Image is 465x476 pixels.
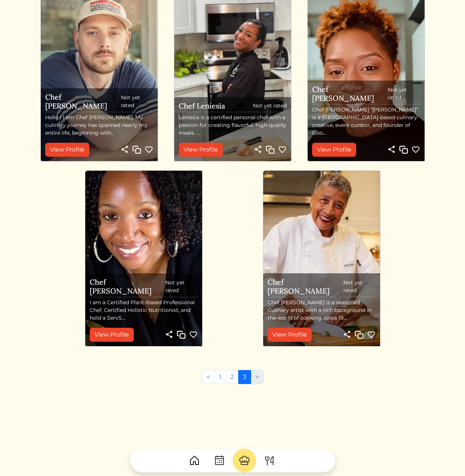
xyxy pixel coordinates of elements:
[268,328,312,342] a: View Profile
[264,455,275,466] img: ForkKnife-55491504ffdb50bab0c1e09e7649658475375261d09fd45db06cec23bce548bf.svg
[388,86,420,102] span: Not yet rated
[85,171,202,346] img: Chef Natanyah
[90,278,165,295] h5: Chef [PERSON_NAME]
[45,143,89,157] a: View Profile
[132,145,141,154] img: Copy link to profile
[411,145,420,154] img: heart_no_fill_cream-bf0f9dd4bfc53cc2de9d895c6d18ce3ca016fc068aa4cca38b9920501db45bb9.svg
[90,299,198,322] p: I am a Certified Plant-Based Professional Chef, Certified Holistic Nutritionist, and hold a ServS...
[226,370,239,384] a: 2
[45,93,121,110] h5: Chef [PERSON_NAME]
[253,102,287,110] span: Not yet rated
[387,145,396,154] img: share-light-8df865c3ed655fe057401550c46c3e2ced4b90b5ae989a53fdbb116f906c45e5.svg
[165,330,174,339] img: share-light-8df865c3ed655fe057401550c46c3e2ced4b90b5ae989a53fdbb116f906c45e5.svg
[239,455,250,466] img: ChefHat-a374fb509e4f37eb0702ca99f5f64f3b6956810f32a249b33092029f8484b388.svg
[189,455,200,466] img: House-9bf13187bcbb5817f509fe5e7408150f90897510c4275e13d0d5fca38e0b5951.svg
[144,145,153,154] img: heart_no_fill_cream-bf0f9dd4bfc53cc2de9d895c6d18ce3ca016fc068aa4cca38b9920501db45bb9.svg
[214,370,226,384] a: 1
[263,171,380,346] img: Chef Robin
[120,145,129,154] img: share-light-8df865c3ed655fe057401550c46c3e2ced4b90b5ae989a53fdbb116f906c45e5.svg
[202,370,215,384] a: Previous
[367,330,376,339] img: heart_no_fill_cream-bf0f9dd4bfc53cc2de9d895c6d18ce3ca016fc068aa4cca38b9920501db45bb9.svg
[165,279,198,294] span: Not yet rated
[121,94,153,109] span: Not yet rated
[312,106,420,137] p: Chef [PERSON_NAME] “[PERSON_NAME]” is a [GEOGRAPHIC_DATA]-based culinary creative, event curator,...
[177,330,186,339] img: Copy link to profile
[399,145,408,154] img: Copy link to profile
[268,278,343,295] h5: Chef [PERSON_NAME]
[214,455,225,466] img: CalendarDots-5bcf9d9080389f2a281d69619e1c85352834be518fbc73d9501aef674afc0d57.svg
[312,85,388,103] h5: Chef [PERSON_NAME]
[343,330,351,339] img: share-light-8df865c3ed655fe057401550c46c3e2ced4b90b5ae989a53fdbb116f906c45e5.svg
[202,370,264,390] nav: Pages
[179,102,225,110] h5: Chef Leniesia
[238,370,251,384] a: 3
[343,279,376,294] span: Not yet rated
[312,143,356,157] a: View Profile
[45,114,153,137] p: Hello ! I am Chef [PERSON_NAME]. My culinary journey has spanned nearly my entire life, beginning...
[355,330,364,339] img: Copy link to profile
[179,143,223,157] a: View Profile
[266,145,275,154] img: Copy link to profile
[189,330,198,339] img: heart_no_fill_cream-bf0f9dd4bfc53cc2de9d895c6d18ce3ca016fc068aa4cca38b9920501db45bb9.svg
[254,145,262,154] img: share-light-8df865c3ed655fe057401550c46c3e2ced4b90b5ae989a53fdbb116f906c45e5.svg
[90,328,134,342] a: View Profile
[278,145,287,154] img: heart_no_fill_cream-bf0f9dd4bfc53cc2de9d895c6d18ce3ca016fc068aa4cca38b9920501db45bb9.svg
[268,299,376,322] p: Chef [PERSON_NAME] is a seasoned Culinary artist with a rich background in the world of cooking, ...
[179,114,287,137] p: Leniesia is a certified personal chef with a passion for creating flavorful, high-quality meals. ...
